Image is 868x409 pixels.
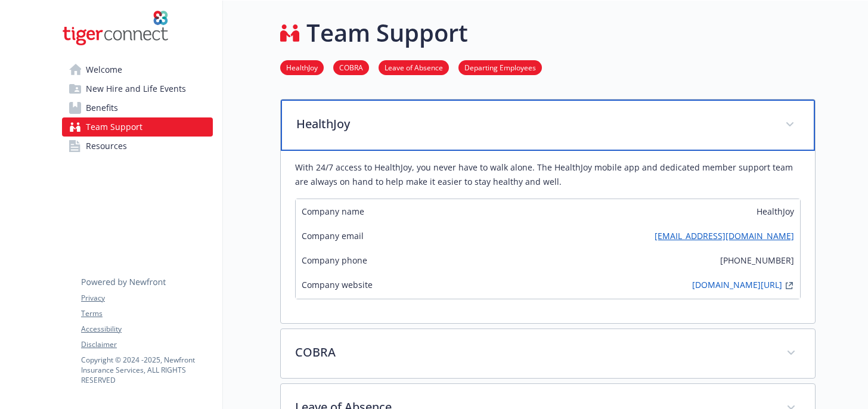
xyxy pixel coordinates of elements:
a: Benefits [62,98,213,117]
a: Accessibility [81,324,212,334]
h1: Team Support [306,15,468,51]
span: Resources [86,137,127,156]
span: [PHONE_NUMBER] [720,254,794,267]
span: Company website [302,278,373,293]
div: COBRA [281,329,815,378]
span: Welcome [86,60,122,79]
a: external [782,278,796,293]
a: COBRA [333,61,369,73]
span: Team Support [86,117,142,137]
div: HealthJoy [281,100,815,151]
p: COBRA [295,343,772,361]
a: Departing Employees [458,61,542,73]
a: Welcome [62,60,213,79]
span: New Hire and Life Events [86,79,186,98]
div: HealthJoy [281,151,815,323]
a: Privacy [81,293,212,303]
p: Copyright © 2024 - 2025 , Newfront Insurance Services, ALL RIGHTS RESERVED [81,355,212,385]
a: [EMAIL_ADDRESS][DOMAIN_NAME] [655,230,794,242]
a: Leave of Absence [379,61,449,73]
a: [DOMAIN_NAME][URL] [692,278,782,293]
a: New Hire and Life Events [62,79,213,98]
p: With 24/7 access to HealthJoy, you never have to walk alone. The HealthJoy mobile app and dedicat... [295,160,801,189]
span: Company name [302,205,364,218]
a: HealthJoy [280,61,324,73]
span: Benefits [86,98,118,117]
p: HealthJoy [296,115,771,133]
a: Team Support [62,117,213,137]
a: Disclaimer [81,339,212,350]
span: Company email [302,230,364,242]
a: Resources [62,137,213,156]
span: Company phone [302,254,367,267]
a: Terms [81,308,212,319]
span: HealthJoy [757,205,794,218]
